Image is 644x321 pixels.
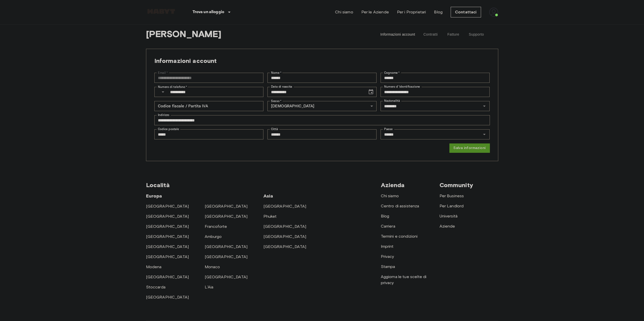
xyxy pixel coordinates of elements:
[381,181,405,189] span: Azienda
[384,85,420,89] label: Numero d' Identificazione
[154,101,263,111] div: Codice fiscale / Partita IVA
[146,9,176,14] img: Habyt
[384,127,393,131] label: Paese
[205,285,214,289] a: L'Aia
[146,193,162,199] span: Europa
[434,9,443,15] a: Blog
[146,285,165,289] a: Stoccarda
[489,8,498,17] img: avatar
[263,193,273,199] span: Asia
[205,264,220,269] a: Monaco
[381,204,419,208] a: Centro di assistenza
[271,127,278,131] label: Città
[205,214,248,219] a: [GEOGRAPHIC_DATA]
[146,181,170,189] span: Località
[366,87,376,97] button: Choose date, selected date is Nov 29, 2001
[158,87,168,97] button: Select country
[440,181,473,189] span: Community
[205,234,222,239] a: Amburgo
[263,224,306,229] a: [GEOGRAPHIC_DATA]
[267,73,377,83] div: Nome
[263,204,306,209] a: [GEOGRAPHIC_DATA]
[381,87,490,97] div: Numero d' Identificazione
[465,29,488,41] button: Supporto
[361,9,389,15] a: Per le Aziende
[376,29,419,41] button: Informazioni account
[440,224,455,229] a: Aziende
[381,73,490,83] div: Cognome
[158,127,179,131] label: Codice postale
[440,204,464,208] a: Per Landlord
[335,9,353,15] a: Chi siamo
[381,224,395,229] a: Carriera
[381,254,394,259] a: Privacy
[442,29,465,41] button: Fatture
[146,204,189,209] a: [GEOGRAPHIC_DATA]
[449,143,490,153] button: Salva informazioni
[205,254,248,259] a: [GEOGRAPHIC_DATA]
[267,129,377,139] div: Città
[267,101,377,111] div: [DEMOGRAPHIC_DATA]
[263,244,306,249] a: [GEOGRAPHIC_DATA]
[158,70,168,75] label: Email
[146,224,189,229] a: [GEOGRAPHIC_DATA]
[440,214,458,218] a: Università
[271,85,292,89] label: Data di nascita
[271,70,281,75] label: Nome
[481,103,488,110] button: Open
[481,131,488,138] button: Open
[205,244,248,249] a: [GEOGRAPHIC_DATA]
[205,204,248,209] a: [GEOGRAPHIC_DATA]
[419,29,442,41] button: Contratti
[158,85,187,89] label: Numero di telefono
[146,254,189,259] a: [GEOGRAPHIC_DATA]
[154,115,490,125] div: Indirizzo
[381,193,399,198] a: Chi siamo
[146,275,189,279] a: [GEOGRAPHIC_DATA]
[381,244,394,249] a: Imprint
[384,99,400,103] label: Nazionalità
[205,224,227,229] a: Francoforte
[205,275,248,279] a: [GEOGRAPHIC_DATA]
[381,274,427,285] a: Aggiorna le tue scelte di privacy
[440,193,464,198] a: Per Business
[146,295,189,300] a: [GEOGRAPHIC_DATA]
[146,29,362,41] span: [PERSON_NAME]
[158,113,169,117] label: Indirizzo
[154,73,263,83] div: Email
[154,129,263,139] div: Codice postale
[384,70,400,75] label: Cognome
[146,214,189,219] a: [GEOGRAPHIC_DATA]
[397,9,426,15] a: Per i Proprietari
[193,9,224,15] p: Trova un alloggio
[146,244,189,249] a: [GEOGRAPHIC_DATA]
[263,234,306,239] a: [GEOGRAPHIC_DATA]
[381,214,389,218] a: Blog
[451,7,481,17] a: Contattaci
[146,264,162,269] a: Modena
[381,234,418,239] a: Termini e condizioni
[146,234,189,239] a: [GEOGRAPHIC_DATA]
[154,57,217,64] span: Informazioni account
[263,214,277,219] a: Phuket
[381,264,395,269] a: Stampa
[271,99,281,103] label: Sesso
